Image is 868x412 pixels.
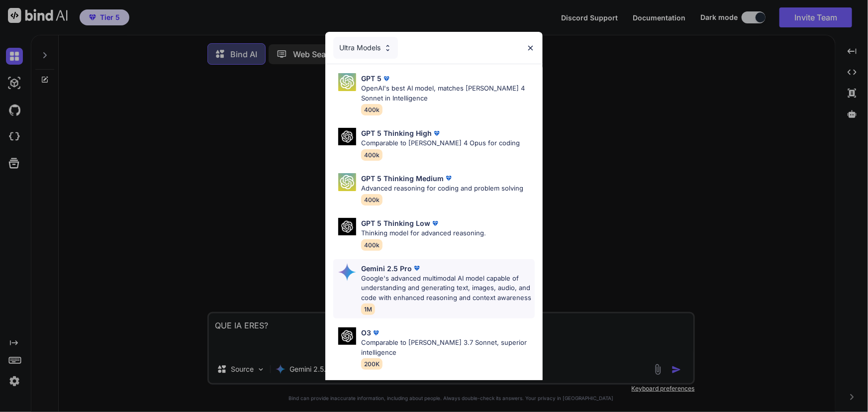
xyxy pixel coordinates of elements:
[361,84,534,103] p: OpenAI's best AI model, matches [PERSON_NAME] 4 Sonnet in Intelligence
[361,73,382,84] p: GPT 5
[382,74,391,84] img: premium
[361,218,430,228] p: GPT 5 Thinking Low
[361,274,534,303] p: Google's advanced multimodal AI model capable of understanding and generating text, images, audio...
[361,263,412,274] p: Gemini 2.5 Pro
[338,327,356,345] img: Pick Models
[361,128,432,138] p: GPT 5 Thinking High
[432,128,442,138] img: premium
[361,228,486,238] p: Thinking model for advanced reasoning.
[361,358,383,370] span: 200K
[361,239,383,251] span: 400k
[338,218,356,235] img: Pick Models
[338,73,356,91] img: Pick Models
[371,328,381,338] img: premium
[333,37,398,59] div: Ultra Models
[526,44,535,52] img: close
[361,327,371,338] p: O3
[338,128,356,145] img: Pick Models
[361,104,383,115] span: 400k
[338,173,356,191] img: Pick Models
[384,44,392,52] img: Pick Models
[361,194,383,206] span: 400k
[444,173,454,183] img: premium
[361,184,523,194] p: Advanced reasoning for coding and problem solving
[361,173,444,184] p: GPT 5 Thinking Medium
[430,218,440,228] img: premium
[361,149,383,161] span: 400k
[361,304,375,315] span: 1M
[412,263,422,273] img: premium
[361,138,520,148] p: Comparable to [PERSON_NAME] 4 Opus for coding
[338,263,356,281] img: Pick Models
[361,338,534,357] p: Comparable to [PERSON_NAME] 3.7 Sonnet, superior intelligence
